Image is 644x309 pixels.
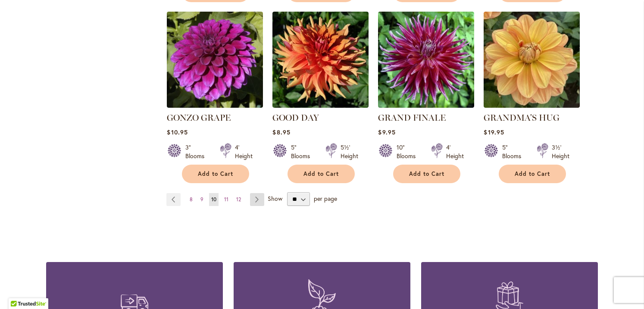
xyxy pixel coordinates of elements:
[484,128,504,136] span: $19.95
[499,165,566,183] button: Add to Cart
[515,170,550,178] span: Add to Cart
[224,196,228,203] span: 11
[222,193,231,206] a: 11
[378,112,446,123] a: GRAND FINALE
[272,128,290,136] span: $8.95
[167,112,231,123] a: GONZO GRAPE
[484,112,560,123] a: GRANDMA'S HUG
[272,101,369,109] a: GOOD DAY
[303,170,339,178] span: Add to Cart
[378,128,395,136] span: $9.95
[409,170,444,178] span: Add to Cart
[268,194,282,203] span: Show
[167,128,188,136] span: $10.95
[341,143,358,160] div: 5½' Height
[502,143,526,160] div: 5" Blooms
[484,12,580,108] img: GRANDMA'S HUG
[188,193,195,206] a: 8
[393,165,460,183] button: Add to Cart
[211,196,216,203] span: 10
[235,143,253,160] div: 4' Height
[236,196,241,203] span: 12
[185,143,209,160] div: 3" Blooms
[190,196,193,203] span: 8
[378,101,474,109] a: Grand Finale
[167,12,263,108] img: GONZO GRAPE
[198,170,233,178] span: Add to Cart
[167,101,263,109] a: GONZO GRAPE
[272,112,319,123] a: GOOD DAY
[6,278,31,303] iframe: Launch Accessibility Center
[198,193,206,206] a: 9
[182,165,249,183] button: Add to Cart
[552,143,569,160] div: 3½' Height
[234,193,243,206] a: 12
[272,12,369,108] img: GOOD DAY
[200,196,203,203] span: 9
[484,101,580,109] a: GRANDMA'S HUG
[314,194,337,203] span: per page
[446,143,464,160] div: 4' Height
[378,12,474,108] img: Grand Finale
[397,143,421,160] div: 10" Blooms
[288,165,355,183] button: Add to Cart
[291,143,315,160] div: 5" Blooms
